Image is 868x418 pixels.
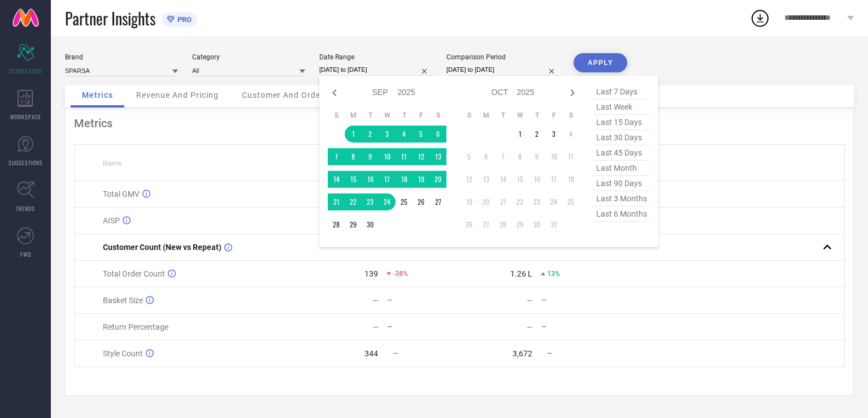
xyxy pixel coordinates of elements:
[461,193,478,210] td: Sun Oct 19 2025
[175,15,192,24] span: PRO
[562,126,579,143] td: Sat Oct 04 2025
[494,111,511,120] th: Tuesday
[396,148,413,165] td: Thu Sep 11 2025
[528,126,545,143] td: Thu Oct 02 2025
[461,216,478,233] td: Sun Oct 26 2025
[593,115,650,130] span: last 15 days
[528,171,545,188] td: Thu Oct 16 2025
[494,216,511,233] td: Tue Oct 28 2025
[328,86,341,100] div: Previous month
[103,269,165,278] span: Total Order Count
[396,126,413,143] td: Thu Sep 04 2025
[513,349,532,358] div: 3,672
[10,113,41,121] span: WORKSPACE
[510,269,532,278] div: 1.26 L
[387,323,459,331] div: —
[362,216,379,233] td: Tue Sep 30 2025
[593,206,650,222] span: last 6 months
[547,350,552,357] span: —
[393,270,408,278] span: -38%
[478,216,494,233] td: Mon Oct 27 2025
[379,148,396,165] td: Wed Sep 10 2025
[364,349,378,358] div: 344
[461,148,478,165] td: Sun Oct 05 2025
[103,216,120,225] span: AISP
[446,64,559,76] input: Select comparison period
[750,8,770,28] div: Open download list
[319,64,432,76] input: Select date range
[511,193,528,210] td: Wed Oct 22 2025
[593,161,650,176] span: last month
[593,130,650,145] span: last 30 days
[545,111,562,120] th: Friday
[429,148,446,165] td: Sat Sep 13 2025
[362,126,379,143] td: Tue Sep 02 2025
[328,148,345,165] td: Sun Sep 07 2025
[511,171,528,188] td: Wed Oct 15 2025
[593,145,650,161] span: last 45 days
[9,67,42,75] span: SCORECARDS
[566,86,579,100] div: Next month
[478,193,494,210] td: Mon Oct 20 2025
[528,193,545,210] td: Thu Oct 23 2025
[65,7,155,30] span: Partner Insights
[413,193,429,210] td: Fri Sep 26 2025
[345,126,362,143] td: Mon Sep 01 2025
[527,322,533,331] div: —
[574,53,627,72] button: APPLY
[242,91,328,100] span: Customer And Orders
[362,111,379,120] th: Tuesday
[413,111,429,120] th: Friday
[103,349,143,358] span: Style Count
[345,148,362,165] td: Mon Sep 08 2025
[511,148,528,165] td: Wed Oct 08 2025
[379,111,396,120] th: Wednesday
[446,53,559,61] div: Comparison Period
[362,171,379,188] td: Tue Sep 16 2025
[345,171,362,188] td: Mon Sep 15 2025
[345,216,362,233] td: Mon Sep 29 2025
[328,216,345,233] td: Sun Sep 28 2025
[328,111,345,120] th: Sunday
[82,91,113,100] span: Metrics
[429,171,446,188] td: Sat Sep 20 2025
[478,111,494,120] th: Monday
[547,270,560,278] span: 13%
[396,193,413,210] td: Thu Sep 25 2025
[528,216,545,233] td: Thu Oct 30 2025
[494,148,511,165] td: Tue Oct 07 2025
[461,171,478,188] td: Sun Oct 12 2025
[461,111,478,120] th: Sunday
[362,148,379,165] td: Tue Sep 09 2025
[20,250,31,258] span: FWD
[372,296,379,305] div: —
[541,296,613,304] div: —
[494,171,511,188] td: Tue Oct 14 2025
[541,323,613,331] div: —
[562,111,579,120] th: Saturday
[511,126,528,143] td: Wed Oct 01 2025
[593,100,650,115] span: last week
[379,193,396,210] td: Wed Sep 24 2025
[103,160,121,167] span: Name
[319,53,432,61] div: Date Range
[511,111,528,120] th: Wednesday
[362,193,379,210] td: Tue Sep 23 2025
[528,148,545,165] td: Thu Oct 09 2025
[396,171,413,188] td: Thu Sep 18 2025
[103,296,143,305] span: Basket Size
[328,193,345,210] td: Sun Sep 21 2025
[413,148,429,165] td: Fri Sep 12 2025
[429,126,446,143] td: Sat Sep 06 2025
[103,322,168,331] span: Return Percentage
[528,111,545,120] th: Thursday
[545,126,562,143] td: Fri Oct 03 2025
[562,171,579,188] td: Sat Oct 18 2025
[74,117,845,130] div: Metrics
[593,84,650,100] span: last 7 days
[494,193,511,210] td: Tue Oct 21 2025
[545,148,562,165] td: Fri Oct 10 2025
[372,322,379,331] div: —
[396,111,413,120] th: Thursday
[379,126,396,143] td: Wed Sep 03 2025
